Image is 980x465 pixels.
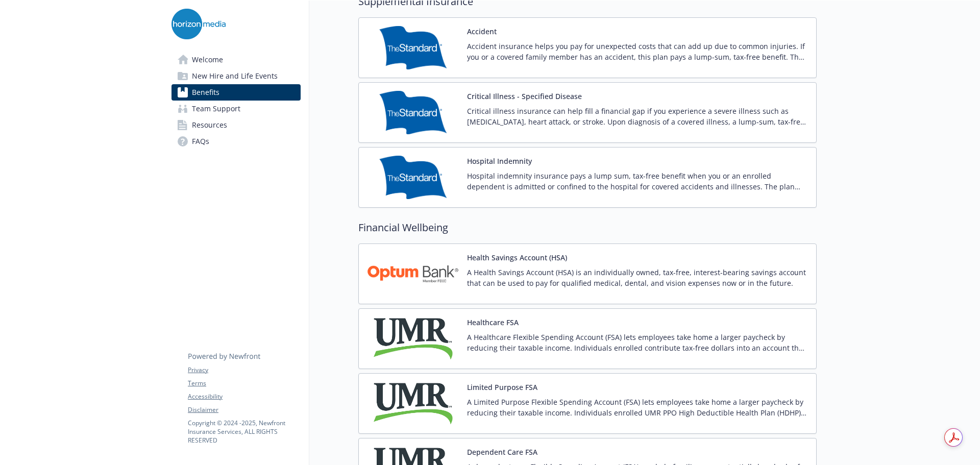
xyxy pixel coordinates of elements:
img: Standard Insurance Company carrier logo [367,26,459,69]
button: Limited Purpose FSA [467,382,537,393]
p: A Health Savings Account (HSA) is an individually owned, tax-free, interest-bearing savings accou... [467,267,808,288]
h2: Financial Wellbeing [358,220,817,235]
span: Team Support [192,101,240,117]
a: Disclaimer [188,405,300,414]
button: Accident [467,26,497,37]
p: Hospital indemnity insurance pays a lump sum, tax-free benefit when you or an enrolled dependent ... [467,170,808,192]
a: Accessibility [188,392,300,401]
button: Healthcare FSA [467,317,519,328]
span: Resources [192,117,227,133]
p: A Limited Purpose Flexible Spending Account (FSA) lets employees take home a larger paycheck by r... [467,397,808,418]
span: Welcome [192,52,223,68]
button: Dependent Care FSA [467,447,537,457]
img: Optum Bank carrier logo [367,252,459,296]
p: Accident insurance helps you pay for unexpected costs that can add up due to common injuries. If ... [467,41,808,62]
img: Standard Insurance Company carrier logo [367,91,459,134]
img: UMR carrier logo [367,382,459,425]
span: FAQs [192,133,209,150]
button: Health Savings Account (HSA) [467,252,567,263]
a: Team Support [171,101,301,117]
p: Critical illness insurance can help fill a financial gap if you experience a severe illness such ... [467,106,808,127]
button: Hospital Indemnity [467,156,532,166]
img: Standard Insurance Company carrier logo [367,156,459,199]
span: Benefits [192,84,219,101]
a: New Hire and Life Events [171,68,301,84]
a: Terms [188,379,300,388]
span: New Hire and Life Events [192,68,278,84]
a: Privacy [188,365,300,375]
a: Resources [171,117,301,133]
a: Benefits [171,84,301,101]
img: UMR carrier logo [367,317,459,360]
p: A Healthcare Flexible Spending Account (FSA) lets employees take home a larger paycheck by reduci... [467,332,808,353]
p: Copyright © 2024 - 2025 , Newfront Insurance Services, ALL RIGHTS RESERVED [188,419,300,445]
button: Critical Illness - Specified Disease [467,91,582,102]
a: Welcome [171,52,301,68]
a: FAQs [171,133,301,150]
